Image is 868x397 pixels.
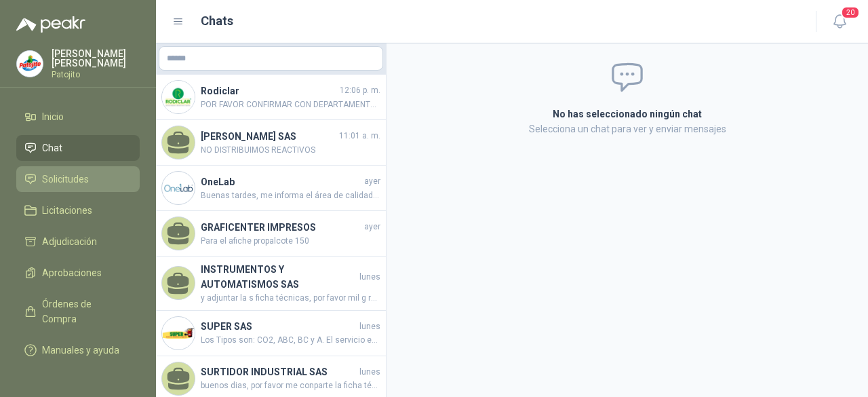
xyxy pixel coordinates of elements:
img: Company Logo [162,81,195,113]
img: Logo peakr [16,16,85,33]
a: Adjudicación [16,229,140,254]
a: [PERSON_NAME] SAS11:01 a. m.NO DISTRIBUIMOS REACTIVOS [156,120,386,166]
img: Company Logo [17,51,43,77]
span: Órdenes de Compra [42,297,127,326]
h4: [PERSON_NAME] SAS [201,129,336,144]
h4: OneLab [201,174,361,189]
button: 20 [827,10,852,34]
a: Manuales y ayuda [16,337,140,363]
a: INSTRUMENTOS Y AUTOMATISMOS SASlunesy adjuntar la s ficha técnicas, por favor mil g racias [156,257,386,311]
span: Aprobaciones [42,265,102,280]
span: Buenas tardes, me informa el área de calidad que es para comprobar limpieza de tanques [201,189,380,202]
span: lunes [359,271,380,284]
span: NO DISTRIBUIMOS REACTIVOS [201,144,380,157]
span: ayer [364,175,380,188]
span: Solicitudes [42,172,89,187]
a: Company LogoOneLabayerBuenas tardes, me informa el área de calidad que es para comprobar limpieza... [156,166,386,211]
p: Patojito [52,71,140,79]
span: Chat [42,140,62,155]
span: Los Tipos son: CO2, ABC, BC y A. El servicio es para mantenimiento, recarga y prueba hidrostática... [201,334,380,347]
p: [PERSON_NAME] [PERSON_NAME] [52,49,140,68]
h1: Chats [201,12,233,31]
h4: SUPER SAS [201,319,357,334]
h4: INSTRUMENTOS Y AUTOMATISMOS SAS [201,262,357,292]
a: Licitaciones [16,197,140,223]
a: GRAFICENTER IMPRESOSayerPara el afiche propalcote 150 [156,211,386,257]
a: Chat [16,135,140,161]
h2: No has seleccionado ningún chat [403,107,852,121]
span: Inicio [42,109,64,124]
img: Company Logo [162,317,195,349]
a: Company LogoSUPER SASlunesLos Tipos son: CO2, ABC, BC y A. El servicio es para mantenimiento, rec... [156,311,386,356]
span: POR FAVOR CONFIRMAR CON DEPARTAMENTO TECNICO DE ACUERDO A LA FICHA TECNICA ENVIADA SI SE AJUSTA A... [201,98,380,111]
span: Adjudicación [42,234,97,249]
a: Aprobaciones [16,260,140,286]
a: Company LogoRodiclar12:06 p. m.POR FAVOR CONFIRMAR CON DEPARTAMENTO TECNICO DE ACUERDO A LA FICHA... [156,75,386,120]
span: lunes [359,320,380,333]
a: Solicitudes [16,166,140,192]
a: Inicio [16,104,140,130]
a: Órdenes de Compra [16,291,140,332]
span: ayer [364,221,380,233]
p: Selecciona un chat para ver y enviar mensajes [403,121,852,136]
span: Para el afiche propalcote 150 [201,235,380,248]
span: buenos dias, por favor me conparte la ficha técnica de la caja que están cotizando, mi l gracias [201,379,380,392]
span: y adjuntar la s ficha técnicas, por favor mil g racias [201,292,380,305]
span: lunes [359,366,380,379]
span: Manuales y ayuda [42,343,119,358]
h4: SURTIDOR INDUSTRIAL SAS [201,364,357,379]
span: Licitaciones [42,203,92,218]
h4: Rodiclar [201,83,337,98]
span: 20 [841,6,860,19]
span: 12:06 p. m. [340,84,380,97]
span: 11:01 a. m. [339,130,380,143]
h4: GRAFICENTER IMPRESOS [201,220,361,235]
img: Company Logo [162,172,195,204]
